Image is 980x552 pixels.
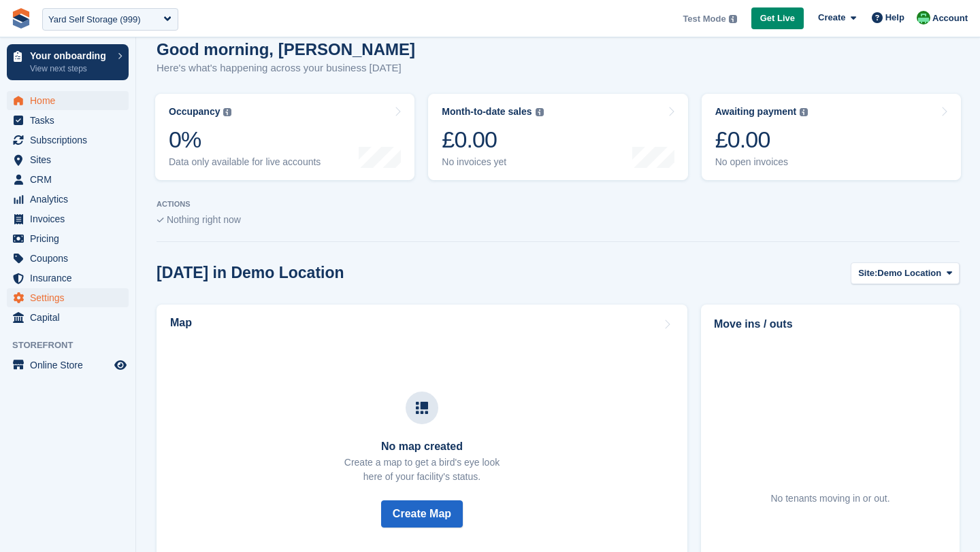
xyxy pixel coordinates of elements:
[7,269,129,288] a: menu
[442,106,532,118] div: Month-to-date sales
[932,12,968,25] span: Account
[683,12,725,26] span: Test Mode
[7,44,129,80] a: Your onboarding View next steps
[381,500,463,528] button: Create Map
[7,229,129,248] a: menu
[169,106,220,118] div: Occupancy
[157,61,415,76] p: Here's what's happening across your business [DATE]
[157,218,164,223] img: blank_slate_check_icon-ba018cac091ee9be17c0a81a6c232d5eb81de652e7a59be601be346b1b6ddf79.svg
[7,356,129,375] a: menu
[223,108,231,116] img: icon-info-grey-7440780725fd019a000dd9b08b2336e03edf1995a4989e88bcd33f0948082b44.svg
[715,126,808,154] div: £0.00
[7,209,129,228] a: menu
[30,356,112,375] span: Online Store
[7,131,129,150] a: menu
[428,94,687,180] a: Month-to-date sales £0.00 No invoices yet
[169,156,321,168] div: Data only available for live accounts
[7,111,129,130] a: menu
[30,63,111,75] p: View next steps
[715,156,808,168] div: No open invoices
[30,91,112,110] span: Home
[169,126,321,154] div: 0%
[157,40,415,58] h1: Good morning, [PERSON_NAME]
[416,402,428,414] img: map-icn-33ee37083ee616e46c38cad1a60f524a97daa1e2b2c8c0bc3eb3415660979fc1.svg
[30,209,112,228] span: Invoices
[30,51,111,61] p: Your onboarding
[760,12,795,25] span: Get Live
[155,94,414,180] a: Occupancy 0% Data only available for live accounts
[7,150,129,169] a: menu
[30,269,112,288] span: Insurance
[7,249,129,268] a: menu
[442,126,543,154] div: £0.00
[7,190,129,209] a: menu
[170,317,192,329] h2: Map
[7,170,129,189] a: menu
[30,111,112,130] span: Tasks
[536,108,544,116] img: icon-info-grey-7440780725fd019a000dd9b08b2336e03edf1995a4989e88bcd33f0948082b44.svg
[877,266,941,280] span: Demo Location
[11,8,31,29] img: stora-icon-8386f47178a22dfd0bd8f6a31ec36ba5ce8667c1dd55bd0f319d3a0aa187defe.svg
[851,262,960,285] button: Site: Demo Location
[885,11,904,24] span: Help
[157,200,960,209] p: ACTIONS
[7,288,129,307] a: menu
[30,229,112,248] span: Pricing
[157,264,344,282] h2: [DATE] in Demo Location
[48,13,141,27] div: Yard Self Storage (999)
[800,108,808,116] img: icon-info-grey-7440780725fd019a000dd9b08b2336e03edf1995a4989e88bcd33f0948082b44.svg
[729,15,737,23] img: icon-info-grey-7440780725fd019a000dd9b08b2336e03edf1995a4989e88bcd33f0948082b44.svg
[818,11,845,24] span: Create
[30,308,112,327] span: Capital
[30,288,112,307] span: Settings
[30,131,112,150] span: Subscriptions
[30,150,112,169] span: Sites
[167,214,241,225] span: Nothing right now
[917,11,930,24] img: Laura Carlisle
[30,190,112,209] span: Analytics
[30,249,112,268] span: Coupons
[442,156,543,168] div: No invoices yet
[715,106,797,118] div: Awaiting payment
[30,170,112,189] span: CRM
[12,339,135,352] span: Storefront
[858,266,877,280] span: Site:
[344,455,500,484] p: Create a map to get a bird's eye look here of your facility's status.
[7,91,129,110] a: menu
[7,308,129,327] a: menu
[344,441,500,453] h3: No map created
[770,491,889,506] div: No tenants moving in or out.
[112,357,129,373] a: Preview store
[714,316,947,332] h2: Move ins / outs
[751,7,804,30] a: Get Live
[702,94,961,180] a: Awaiting payment £0.00 No open invoices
